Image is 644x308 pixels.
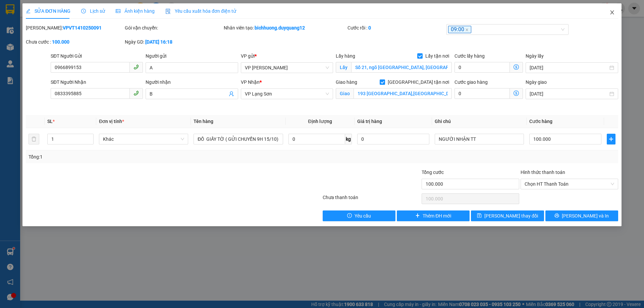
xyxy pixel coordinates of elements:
span: [GEOGRAPHIC_DATA] tận nơi [385,78,452,86]
span: edit [26,9,31,13]
span: Giá trị hàng [357,119,382,124]
span: Yêu cầu [355,212,371,220]
span: printer [554,213,559,219]
button: plusThêm ĐH mới [397,210,470,221]
span: Chọn HT Thanh Toán [525,179,614,189]
label: Cước giao hàng [454,79,488,85]
div: SĐT Người Gửi [51,52,143,60]
span: Khác [103,134,184,144]
button: delete [29,134,39,144]
button: Close [603,3,622,22]
input: Ngày lấy [530,64,608,71]
input: VD: Bàn, Ghế [194,134,283,144]
label: Ngày giao [526,79,547,85]
span: SỬA ĐƠN HÀNG [26,8,70,14]
span: [PERSON_NAME] và In [562,212,609,220]
span: Yêu cầu xuất hóa đơn điện tử [165,8,236,14]
b: VPVT1410250091 [63,25,102,30]
label: Cước lấy hàng [454,53,485,59]
span: Lấy tận nơi [423,52,452,60]
span: Đơn vị tính [99,119,124,124]
span: 09:00 [448,26,471,34]
span: plus [415,213,420,219]
span: Lấy [336,62,351,73]
div: VP gửi [241,52,333,60]
div: [PERSON_NAME]: [26,24,123,32]
span: Giao hàng [336,79,357,85]
span: Định lượng [308,119,332,124]
div: Người gửi [146,52,238,60]
span: SL [47,119,53,124]
span: kg [345,134,352,144]
b: 0 [368,25,371,30]
span: Thêm ĐH mới [423,212,451,220]
label: Hình thức thanh toán [521,170,565,175]
div: Chưa cước : [26,38,123,46]
span: dollar-circle [514,64,519,70]
div: Tổng: 1 [29,153,249,161]
div: Người nhận [146,78,238,86]
div: Gói vận chuyển: [125,24,222,32]
img: icon [165,9,171,14]
span: plus [607,136,615,142]
button: save[PERSON_NAME] thay đổi [471,210,544,221]
span: close [465,28,469,32]
input: Giao tận nơi [354,88,452,99]
b: bichhuong.duyquang12 [255,25,305,30]
input: Ghi Chú [435,134,524,144]
button: printer[PERSON_NAME] và In [545,210,618,221]
th: Ghi chú [432,115,527,128]
span: Tổng cước [422,170,444,175]
div: SĐT Người Nhận [51,78,143,86]
span: clock-circle [81,9,86,13]
button: plus [607,134,615,144]
span: Cước hàng [529,119,552,124]
div: Ngày GD: [125,38,222,46]
span: VP Lạng Sơn [245,89,329,99]
div: Nhân viên tạo: [224,24,346,32]
input: Cước giao hàng [454,88,510,99]
div: Cước rồi : [347,24,445,32]
span: phone [133,90,139,96]
span: Tên hàng [194,119,213,124]
span: Giao [336,88,354,99]
span: Ảnh kiện hàng [116,8,155,14]
span: VP Nhận [241,79,260,85]
input: Ngày giao [530,90,608,98]
span: save [477,213,482,219]
span: phone [133,64,139,70]
b: 100.000 [52,39,69,45]
span: close [609,10,615,15]
label: Ngày lấy [526,53,544,59]
span: [PERSON_NAME] thay đổi [484,212,538,220]
div: Chưa thanh toán [322,194,421,205]
input: Lấy tận nơi [351,62,452,73]
span: picture [116,9,120,13]
input: Cước lấy hàng [454,62,510,73]
span: VP Minh Khai [245,63,329,73]
span: dollar-circle [514,90,519,96]
span: Lịch sử [81,8,105,14]
b: [DATE] 16:18 [145,39,172,45]
button: exclamation-circleYêu cầu [323,210,395,221]
span: exclamation-circle [347,213,352,219]
span: user-add [229,91,234,97]
span: Lấy hàng [336,53,355,59]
